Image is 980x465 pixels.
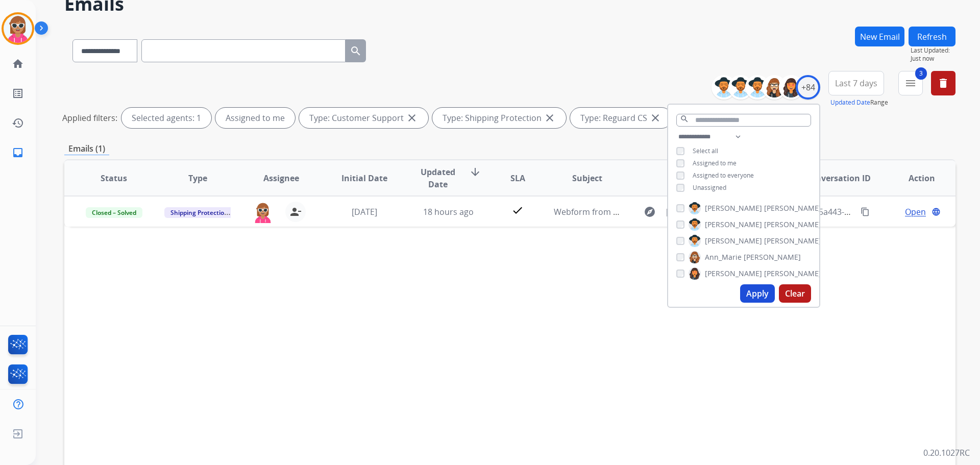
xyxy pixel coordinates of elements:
span: Unassigned [693,183,726,192]
span: [PERSON_NAME] [764,268,821,279]
span: [DATE] [352,206,377,217]
button: Last 7 days [828,71,884,95]
span: 18 hours ago [423,206,474,217]
mat-icon: content_copy [861,207,870,216]
span: Ann_Marie [705,252,742,262]
span: Just now [911,55,955,63]
mat-icon: check [511,204,524,216]
span: [PERSON_NAME] [705,219,762,230]
p: Emails (1) [64,142,109,155]
span: [PERSON_NAME] [705,236,762,246]
mat-icon: close [649,112,661,124]
span: Closed – Solved [86,207,142,218]
span: Assigned to me [693,159,737,167]
mat-icon: explore [644,206,656,218]
span: [PERSON_NAME] [744,252,801,262]
span: [PERSON_NAME] [764,236,821,246]
div: Assigned to me [215,108,295,128]
span: Webform from [EMAIL_ADDRESS][DOMAIN_NAME] on [DATE] [554,206,785,217]
span: [PERSON_NAME] [764,219,821,230]
button: Refresh [909,27,955,46]
span: Updated Date [415,166,461,190]
span: [PERSON_NAME] [705,203,762,213]
p: 0.20.1027RC [923,447,970,459]
th: Action [872,160,955,196]
img: avatar [4,14,32,43]
mat-icon: search [680,114,689,124]
button: 3 [898,71,923,95]
span: [EMAIL_ADDRESS][DOMAIN_NAME] [666,206,771,218]
span: SLA [510,172,525,184]
span: Range [830,98,888,107]
p: Applied filters: [62,112,117,124]
button: Apply [740,284,775,303]
button: New Email [855,27,904,46]
span: Shipping Protection [164,207,234,218]
div: Type: Reguard CS [570,108,672,128]
span: Open [905,206,926,218]
mat-icon: history [12,117,24,129]
span: Status [101,172,127,184]
button: Updated Date [830,99,870,107]
mat-icon: inbox [12,146,24,159]
div: +84 [796,75,820,100]
mat-icon: person_remove [289,206,302,218]
span: [PERSON_NAME] [764,203,821,213]
mat-icon: language [932,207,941,216]
span: 3 [915,67,927,80]
button: Clear [779,284,811,303]
span: Assignee [263,172,299,184]
span: Initial Date [341,172,387,184]
img: agent-avatar [253,202,273,223]
mat-icon: home [12,58,24,70]
mat-icon: list_alt [12,87,24,100]
span: Assigned to everyone [693,171,754,180]
mat-icon: close [406,112,418,124]
mat-icon: arrow_downward [469,166,481,178]
mat-icon: search [350,45,362,57]
span: Last 7 days [835,81,877,85]
span: Conversation ID [805,172,871,184]
div: Selected agents: 1 [121,108,211,128]
mat-icon: close [544,112,556,124]
span: Subject [572,172,602,184]
mat-icon: delete [937,77,949,89]
div: Type: Customer Support [299,108,428,128]
mat-icon: menu [904,77,917,89]
span: [PERSON_NAME] [705,268,762,279]
div: Type: Shipping Protection [432,108,566,128]
span: Select all [693,146,718,155]
span: Last Updated: [911,46,955,55]
span: Type [188,172,207,184]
